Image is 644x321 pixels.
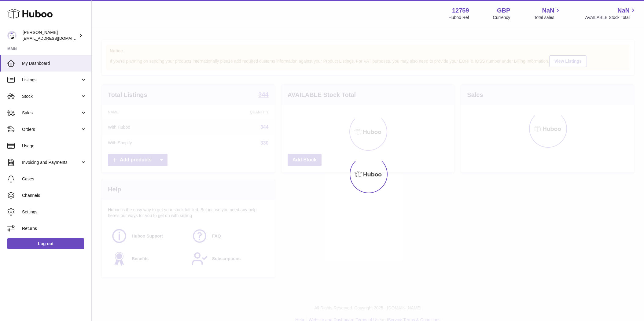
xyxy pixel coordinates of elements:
div: Currency [493,15,510,20]
span: Listings [22,77,80,83]
span: My Dashboard [22,61,87,66]
span: Settings [22,209,87,215]
span: AVAILABLE Stock Total [585,15,637,20]
span: Channels [22,193,87,198]
a: NaN Total sales [534,6,561,20]
span: Cases [22,176,87,182]
a: Log out [7,238,84,249]
div: Huboo Ref [449,15,469,20]
span: NaN [542,6,554,15]
span: Total sales [534,15,561,20]
div: [PERSON_NAME] [23,30,78,41]
span: [EMAIL_ADDRESS][DOMAIN_NAME] [23,36,90,41]
span: Stock [22,94,80,99]
span: Sales [22,110,80,116]
span: Usage [22,143,87,149]
span: Orders [22,127,80,132]
strong: GBP [497,6,510,15]
span: Returns [22,226,87,231]
span: Invoicing and Payments [22,160,80,165]
strong: 12759 [452,6,469,15]
img: sofiapanwar@unndr.com [7,31,17,40]
a: NaN AVAILABLE Stock Total [585,6,637,20]
span: NaN [617,6,630,15]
